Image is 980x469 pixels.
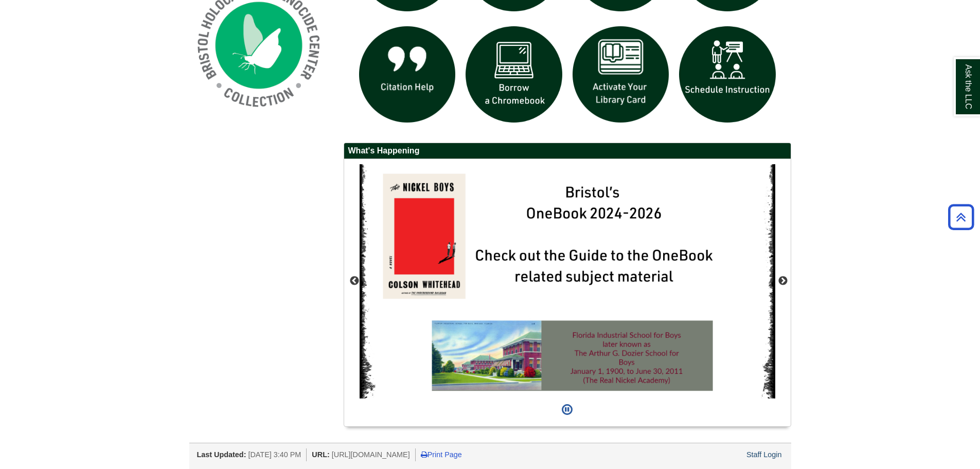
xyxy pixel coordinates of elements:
[567,21,674,128] img: activate Library Card icon links to form to activate student ID into library card
[778,276,788,286] button: Next
[421,450,462,459] a: Print Page
[421,451,427,458] i: Print Page
[674,21,781,128] img: For faculty. Schedule Library Instruction icon links to form.
[197,450,246,459] span: Last Updated:
[349,276,360,286] button: Previous
[460,21,567,128] img: Borrow a chromebook icon links to the borrow a chromebook web page
[312,450,329,459] span: URL:
[332,450,410,459] span: [URL][DOMAIN_NAME]
[248,450,301,459] span: [DATE] 3:40 PM
[559,398,576,421] button: Pause
[344,143,791,159] h2: What's Happening
[360,164,775,398] div: This box contains rotating images
[354,21,461,128] img: citation help icon links to citation help guide page
[945,210,977,224] a: Back to Top
[746,450,782,459] a: Staff Login
[360,164,775,398] img: The Nickel Boys OneBook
